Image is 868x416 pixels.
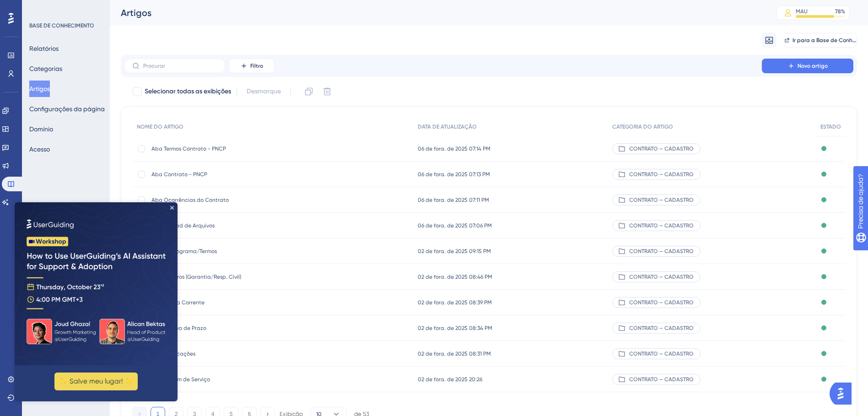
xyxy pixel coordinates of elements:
span: CONTRATO – CADASTRO [629,145,694,152]
input: Procurar [143,63,217,69]
span: Aba Termos Contrato - PNCP [151,145,298,152]
button: Desmarque [243,83,285,100]
span: CONTRATO – CADASTRO [629,222,694,229]
span: Novo artigo [798,62,828,70]
span: 02 de fora. de 2025 08:34 PM [418,324,492,332]
span: Aba Contrato - PNCP [151,171,298,178]
span: 02 de fora. de 2025 08:46 PM [418,273,492,281]
button: Filtro [229,59,275,73]
span: CONTRATO – CADASTRO [629,171,694,178]
button: Relatórios [29,40,59,57]
span: Aba Ocorrências do Contrato [151,196,298,204]
span: 06 de fora. de 2025 07:14 PM [418,145,491,152]
span: ESTADO [820,123,841,130]
span: DATA DE ATUALIZAÇÃO [418,123,477,130]
span: 06 de fora. de 2025 07:11 PM [418,196,489,204]
div: BASE DE CONHECIMENTO [29,22,94,29]
span: 02 de fora. de 2025 08:39 PM [418,299,492,306]
span: Aba Seguros (Garantia/Resp. Civil) [151,273,298,281]
div: % [835,8,845,15]
font: 78 [835,8,841,15]
button: Categorias [29,60,62,77]
span: CONTRATO – CADASTRO [629,248,694,255]
span: Aba Publicações [151,350,298,357]
span: Aba Ordem de Serviço [151,376,298,383]
button: Domínio [29,121,53,137]
span: CONTRATO – CADASTRO [629,273,694,281]
span: Aba Upload de Arquivos [151,222,298,229]
span: Selecionar todas as exibições [145,86,231,97]
span: 02 de fora. de 2025 20:26 [418,376,482,383]
button: Acesso [29,141,50,157]
div: Fechar visualização [156,4,159,7]
div: Artigos [121,6,754,19]
span: Aba Conta Corrente [151,299,298,306]
button: Configurações da página [29,101,105,117]
span: 02 de fora. de 2025 08:31 PM [418,350,491,357]
span: NOME DO ARTIGO [137,123,183,130]
span: CONTRATO – CADASTRO [629,324,694,332]
span: Ir para a Base de Conhecimento [793,37,857,44]
span: Aba Cronograma/Termos [151,248,298,255]
span: CONTRATO – CADASTRO [629,376,694,383]
span: CATEGORIA DO ARTIGO [612,123,673,130]
span: 02 de fora. de 2025 09:15 PM [418,248,491,255]
iframe: UserGuiding AI Assistant Launcher [830,380,857,407]
div: MAU [796,8,808,15]
span: CONTRATO – CADASTRO [629,196,694,204]
button: Novo artigo [762,59,853,73]
span: Precisa de ajuda? [22,2,76,13]
button: Ir para a Base de Conhecimento [784,33,857,48]
span: Desmarque [247,86,281,97]
span: CONTRATO – CADASTRO [629,299,694,306]
button: ✨ Salve meu lugar! ✨ [40,170,123,188]
span: Aba Aditivo de Prazo [151,324,298,332]
button: Artigos [29,81,50,97]
span: CONTRATO – CADASTRO [629,350,694,357]
span: 06 de fora. de 2025 07:06 PM [418,222,492,229]
span: 06 de fora. de 2025 07:13 PM [418,171,490,178]
span: Filtro [250,62,263,70]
